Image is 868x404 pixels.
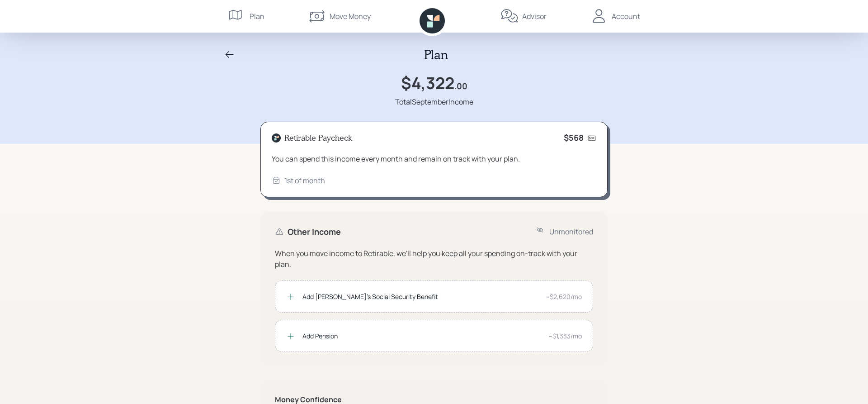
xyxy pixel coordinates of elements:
div: Total September Income [395,96,473,107]
div: Unmonitored [549,226,593,237]
div: ~$1,333/mo [548,331,582,341]
div: When you move income to Retirable, we'll help you keep all your spending on-track with your plan. [275,248,593,270]
h2: Plan [424,47,448,62]
div: Advisor [522,11,547,22]
div: Account [612,11,640,22]
div: ~$2,620/mo [546,292,582,301]
h4: Retirable Paycheck [284,133,352,143]
h1: $4,322 [401,73,454,93]
div: Move Money [330,11,371,22]
h5: Money Confidence [275,395,593,404]
div: Add [PERSON_NAME]'s Social Security Benefit [302,292,538,301]
div: You can spend this income every month and remain on track with your plan. [272,153,596,164]
div: Add Pension [302,331,541,341]
h4: .00 [454,81,467,91]
h4: Other Income [288,227,341,237]
div: 1st of month [284,175,325,186]
h4: $568 [564,133,584,143]
div: Plan [250,11,264,22]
